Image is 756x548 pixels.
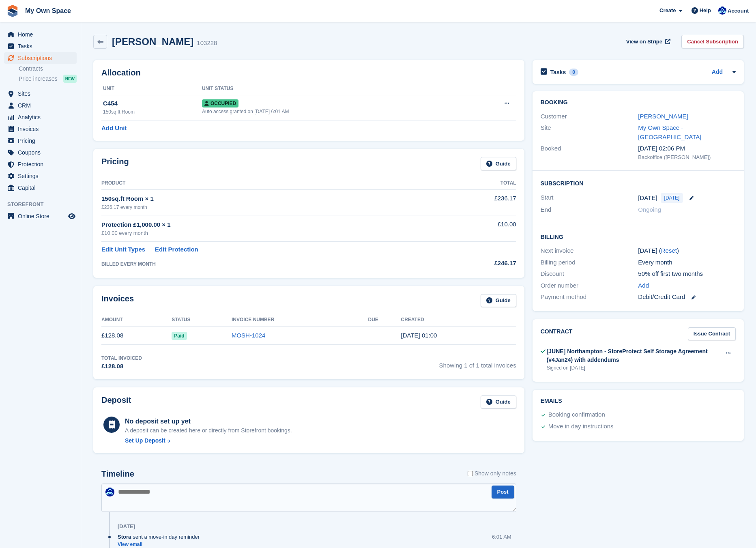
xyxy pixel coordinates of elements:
span: Settings [18,170,67,182]
h2: [PERSON_NAME] [112,36,193,47]
div: Booked [541,144,638,161]
h2: Contract [541,327,573,341]
div: £10.00 every month [101,229,439,237]
time: 2025-08-24 00:00:06 UTC [401,332,437,339]
span: Tasks [18,41,67,52]
div: Every month [638,258,736,267]
a: View email [118,541,204,548]
a: Preview store [67,211,77,221]
h2: Deposit [101,395,131,409]
div: [DATE] [118,523,135,530]
a: menu [4,41,77,52]
span: Capital [18,182,67,193]
a: menu [4,88,77,99]
div: C454 [103,99,202,108]
span: Storefront [7,200,81,208]
a: Reset [661,247,677,254]
a: View on Stripe [623,35,672,48]
div: Billing period [541,258,638,267]
th: Amount [101,314,172,327]
a: Price increases NEW [19,74,77,83]
div: sent a move-in day reminder [118,533,204,541]
button: Post [492,486,514,499]
th: Status [172,314,232,327]
div: [DATE] 02:06 PM [638,144,736,153]
span: Analytics [18,112,67,123]
div: Site [541,123,638,142]
div: Booking confirmation [548,410,605,420]
p: A deposit can be created here or directly from Storefront bookings. [125,426,292,435]
div: Total Invoiced [101,355,142,362]
div: [DATE] ( ) [638,246,736,256]
div: NEW [63,75,77,83]
span: Sites [18,88,67,99]
a: menu [4,29,77,40]
a: Guide [481,294,516,307]
h2: Pricing [101,157,129,170]
th: Due [368,314,401,327]
th: Unit Status [202,82,465,95]
div: 50% off first two months [638,269,736,279]
div: Protection £1,000.00 × 1 [101,220,439,230]
a: menu [4,52,77,64]
a: Add Unit [101,124,127,133]
td: £10.00 [439,215,516,242]
time: 2025-08-24 00:00:00 UTC [638,193,657,203]
div: No deposit set up yet [125,417,292,426]
a: Edit Protection [155,245,198,254]
h2: Subscription [541,179,736,187]
span: Help [700,6,711,15]
div: Order number [541,281,638,290]
a: menu [4,147,77,158]
span: Coupons [18,147,67,158]
div: £246.17 [439,259,516,268]
span: Showing 1 of 1 total invoices [439,355,516,371]
a: menu [4,135,77,146]
div: Auto access granted on [DATE] 6:01 AM [202,108,465,115]
span: Create [659,6,676,15]
span: Home [18,29,67,40]
a: Cancel Subscription [681,35,744,48]
div: Debit/Credit Card [638,292,736,302]
h2: Invoices [101,294,134,307]
span: Invoices [18,123,67,135]
div: £128.08 [101,362,142,371]
img: stora-icon-8386f47178a22dfd0bd8f6a31ec36ba5ce8667c1dd55bd0f319d3a0aa187defe.svg [6,5,19,17]
div: End [541,205,638,215]
img: Millie Webb [718,6,726,15]
a: menu [4,159,77,170]
label: Show only notes [468,469,516,478]
span: [DATE] [661,193,683,203]
a: MOSH-1024 [232,332,265,339]
a: Guide [481,157,516,170]
div: 150sq.ft Room [103,108,202,116]
span: Occupied [202,99,238,107]
h2: Timeline [101,469,134,479]
span: Stora [118,533,131,541]
a: Guide [481,395,516,409]
th: Created [401,314,516,327]
div: Signed on [DATE] [547,364,721,372]
h2: Tasks [550,69,566,76]
div: 150sq.ft Room × 1 [101,194,439,204]
a: menu [4,182,77,193]
a: Issue Contract [688,327,736,341]
div: 0 [569,69,578,76]
th: Invoice Number [232,314,368,327]
span: Pricing [18,135,67,146]
a: menu [4,211,77,222]
h2: Billing [541,232,736,241]
div: 6:01 AM [492,533,511,541]
div: Customer [541,112,638,121]
a: My Own Space [22,4,74,17]
a: menu [4,100,77,111]
span: Protection [18,159,67,170]
h2: Allocation [101,68,516,77]
input: Show only notes [468,469,473,478]
th: Product [101,177,439,190]
a: My Own Space - [GEOGRAPHIC_DATA] [638,124,701,140]
a: Contracts [19,65,77,73]
div: Discount [541,269,638,279]
span: View on Stripe [626,38,662,46]
td: £128.08 [101,327,172,345]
